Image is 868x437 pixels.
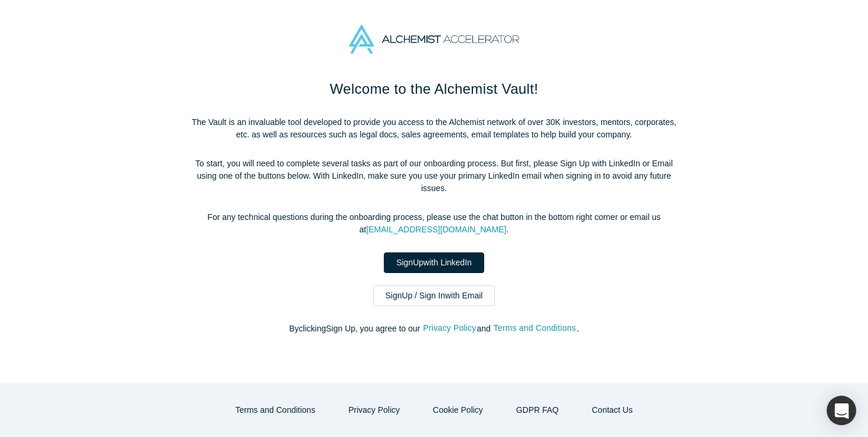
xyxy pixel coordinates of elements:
a: GDPR FAQ [504,400,571,420]
p: For any technical questions during the onboarding process, please use the chat button in the bott... [186,211,682,236]
a: [EMAIL_ADDRESS][DOMAIN_NAME] [366,225,506,234]
button: Cookie Policy [420,400,495,420]
img: Alchemist Accelerator Logo [349,25,519,54]
button: Terms and Conditions [493,321,577,335]
a: SignUpwith LinkedIn [384,252,484,273]
a: SignUp / Sign Inwith Email [373,285,495,306]
button: Terms and Conditions [223,400,328,420]
button: Contact Us [579,400,645,420]
p: By clicking Sign Up , you agree to our and . [186,323,682,335]
p: The Vault is an invaluable tool developed to provide you access to the Alchemist network of over ... [186,116,682,141]
h1: Welcome to the Alchemist Vault! [186,78,682,100]
button: Privacy Policy [336,400,412,420]
p: To start, you will need to complete several tasks as part of our onboarding process. But first, p... [186,157,682,195]
button: Privacy Policy [422,321,477,335]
